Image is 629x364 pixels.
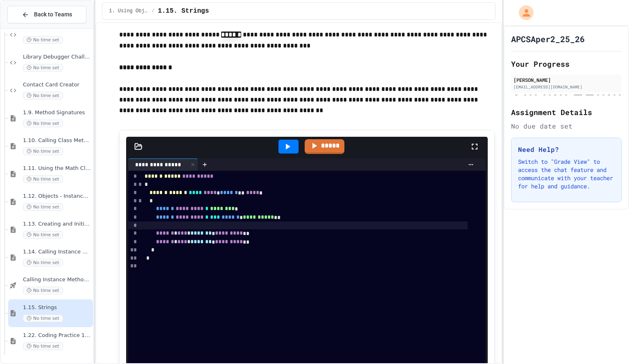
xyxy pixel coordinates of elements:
[510,3,536,22] div: My Account
[109,8,148,14] span: 1. Using Objects and Methods
[23,81,91,88] span: Contact Card Creator
[23,287,63,294] span: No time set
[23,64,63,72] span: No time set
[511,121,622,131] div: No due date set
[34,10,72,19] span: Back to Teams
[23,147,63,155] span: No time set
[158,6,209,16] span: 1.15. Strings
[23,193,91,200] span: 1.12. Objects - Instances of Classes
[23,314,63,322] span: No time set
[511,106,622,118] h2: Assignment Details
[518,158,615,190] p: Switch to "Grade View" to access the chat feature and communicate with your teacher for help and ...
[514,84,619,90] div: [EMAIL_ADDRESS][DOMAIN_NAME]
[23,249,91,255] span: 1.14. Calling Instance Methods
[518,145,615,154] h3: Need Help?
[152,8,154,14] span: /
[23,231,63,239] span: No time set
[511,33,585,45] h1: APCSAper2_25_26
[23,332,91,339] span: 1.22. Coding Practice 1b (1.7-1.15)
[23,221,91,228] span: 1.13. Creating and Initializing Objects: Constructors
[7,6,86,23] button: Back to Teams
[23,304,91,311] span: 1.15. Strings
[23,36,63,44] span: No time set
[514,76,619,84] div: [PERSON_NAME]
[23,342,63,350] span: No time set
[23,259,63,267] span: No time set
[511,58,622,70] h2: Your Progress
[23,109,91,116] span: 1.9. Method Signatures
[23,137,91,144] span: 1.10. Calling Class Methods
[23,203,63,211] span: No time set
[23,54,91,61] span: Library Debugger Challenge
[23,276,91,283] span: Calling Instance Methods - Topic 1.14
[23,120,63,127] span: No time set
[23,175,63,183] span: No time set
[23,165,91,172] span: 1.11. Using the Math Class
[23,92,63,99] span: No time set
